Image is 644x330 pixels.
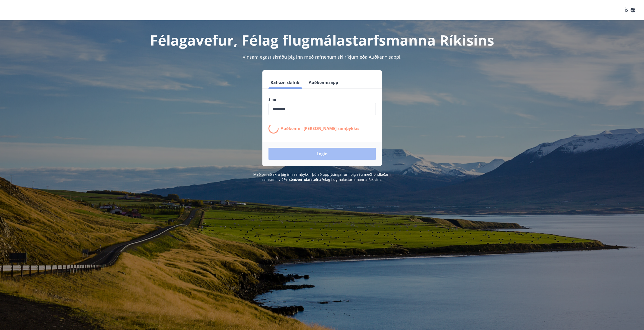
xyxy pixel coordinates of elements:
[281,126,359,131] p: Auðkenni í [PERSON_NAME] samþykkis
[283,177,321,182] a: Persónuverndarstefna
[268,97,376,102] label: Sími
[268,76,303,89] button: Rafræn skilríki
[622,6,638,15] button: ÍS
[243,54,402,60] span: Vinsamlegast skráðu þig inn með rafrænum skilríkjum eða Auðkennisappi.
[253,172,391,182] span: Með því að skrá þig inn samþykkir þú að upplýsingar um þig séu meðhöndlaðar í samræmi við Félag f...
[146,30,498,50] h1: Félagavefur, Félag flugmálastarfsmanna Ríkisins
[307,76,340,89] button: Auðkennisapp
